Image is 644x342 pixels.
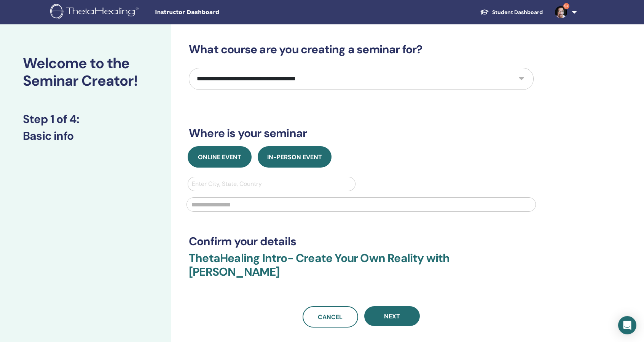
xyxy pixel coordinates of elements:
[618,316,636,334] div: Open Intercom Messenger
[318,313,343,321] span: Cancel
[303,306,358,328] a: Cancel
[23,55,148,89] h2: Welcome to the Seminar Creator!
[267,153,322,161] span: In-Person Event
[189,251,534,288] h3: ThetaHealing Intro- Create Your Own Reality with [PERSON_NAME]
[480,9,489,15] img: graduation-cap-white.svg
[555,6,567,18] img: default.jpg
[189,43,534,56] h3: What course are you creating a seminar for?
[189,126,534,140] h3: Where is your seminar
[364,306,420,326] button: Next
[188,146,252,168] button: Online Event
[23,112,148,126] h3: Step 1 of 4 :
[155,8,269,16] span: Instructor Dashboard
[50,4,141,21] img: logo.png
[258,146,332,168] button: In-Person Event
[563,3,569,9] span: 9+
[474,5,549,19] a: Student Dashboard
[189,235,534,248] h3: Confirm your details
[384,312,400,320] span: Next
[23,129,148,143] h3: Basic info
[198,153,241,161] span: Online Event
